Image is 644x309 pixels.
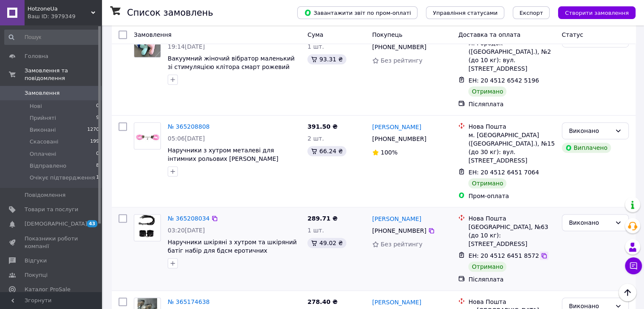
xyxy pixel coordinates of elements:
[372,215,421,223] a: [PERSON_NAME]
[30,102,42,110] span: Нові
[30,138,58,146] span: Скасовані
[168,43,205,50] span: 19:14[DATE]
[30,126,56,134] span: Виконані
[30,150,56,158] span: Оплачені
[372,123,421,131] a: [PERSON_NAME]
[562,143,611,153] div: Виплачено
[96,174,99,182] span: 1
[134,30,161,58] a: Фото товару
[468,122,555,131] div: Нова Пошта
[25,191,66,199] span: Повідомлення
[28,13,102,20] div: Ваш ID: 3979349
[307,227,324,234] span: 1 шт.
[468,77,539,84] span: ЕН: 20 4512 6542 5196
[550,9,636,16] a: Створити замовлення
[168,215,210,222] a: № 365208034
[520,10,543,16] span: Експорт
[168,239,297,262] a: Наручники шкіряні з хутром та шкіряний батіг набір для бдсм еротичних [PERSON_NAME]
[426,6,504,19] button: Управління статусами
[134,31,160,57] img: Фото товару
[370,225,428,237] div: [PHONE_NUMBER]
[307,215,337,222] span: 289.71 ₴
[307,123,337,130] span: 391.50 ₴
[30,162,66,170] span: Відправлено
[468,169,539,176] span: ЕН: 20 4512 6451 7064
[134,31,171,38] span: Замовлення
[134,122,161,149] a: Фото товару
[458,31,520,38] span: Доставка та оплата
[168,298,210,305] a: № 365174638
[87,126,99,134] span: 1270
[381,149,398,156] span: 100%
[468,214,555,223] div: Нова Пошта
[370,41,428,53] div: [PHONE_NUMBER]
[168,55,295,79] a: Вакуумний жіночий вібратор маленький зі стимуляцією клітора смарт рожевий колір для жінок віброст...
[134,215,160,241] img: Фото товару
[468,275,555,284] div: Післяплата
[30,114,56,122] span: Прийняті
[307,298,337,305] span: 278.40 ₴
[381,57,423,64] span: Без рейтингу
[25,89,60,97] span: Замовлення
[468,86,506,97] div: Отримано
[25,52,48,60] span: Головна
[28,5,91,13] span: HotzoneUa
[370,133,428,145] div: [PHONE_NUMBER]
[513,6,550,19] button: Експорт
[87,220,97,227] span: 43
[569,218,611,227] div: Виконано
[168,227,205,234] span: 03:20[DATE]
[468,178,506,188] div: Отримано
[372,298,421,306] a: [PERSON_NAME]
[96,150,99,158] span: 0
[297,6,417,19] button: Завантажити звіт по пром-оплаті
[625,257,642,274] button: Чат з покупцем
[468,223,555,248] div: [GEOGRAPHIC_DATA], №63 (до 10 кг): [STREET_ADDRESS]
[96,102,99,110] span: 0
[468,262,506,272] div: Отримано
[468,39,555,73] div: м. Городок ([GEOGRAPHIC_DATA].), №2 (до 10 кг): вул. [STREET_ADDRESS]
[569,126,611,135] div: Виконано
[25,67,102,82] span: Замовлення та повідомлення
[468,100,555,108] div: Післяплата
[307,135,324,142] span: 2 шт.
[468,192,555,200] div: Пром-оплата
[90,138,99,146] span: 199
[25,206,78,213] span: Товари та послуги
[168,135,205,142] span: 05:06[DATE]
[134,123,160,149] img: Фото товару
[168,123,210,130] a: № 365208808
[562,31,583,38] span: Статус
[96,162,99,170] span: 8
[25,235,78,250] span: Показники роботи компанії
[30,174,95,182] span: Очікує підтвердження
[96,114,99,122] span: 9
[25,220,87,228] span: [DEMOGRAPHIC_DATA]
[134,214,161,241] a: Фото товару
[307,146,346,156] div: 66.24 ₴
[558,6,636,19] button: Створити замовлення
[25,257,47,265] span: Відгуки
[25,271,47,279] span: Покупці
[372,31,402,38] span: Покупець
[381,241,423,248] span: Без рейтингу
[565,10,629,16] span: Створити замовлення
[304,9,411,17] span: Завантажити звіт по пром-оплаті
[127,8,213,18] h1: Список замовлень
[307,54,346,64] div: 93.31 ₴
[307,43,324,50] span: 1 шт.
[619,284,636,301] button: Наверх
[468,298,555,306] div: Нова Пошта
[168,147,278,171] a: Наручники з хутром металеві для інтимних рольових [PERSON_NAME] рожеві
[307,31,323,38] span: Cума
[25,286,70,293] span: Каталог ProSale
[307,238,346,248] div: 49.02 ₴
[468,252,539,259] span: ЕН: 20 4512 6451 8572
[4,30,100,45] input: Пошук
[433,10,498,16] span: Управління статусами
[468,131,555,165] div: м. [GEOGRAPHIC_DATA] ([GEOGRAPHIC_DATA].), №15 (до 30 кг): вул. [STREET_ADDRESS]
